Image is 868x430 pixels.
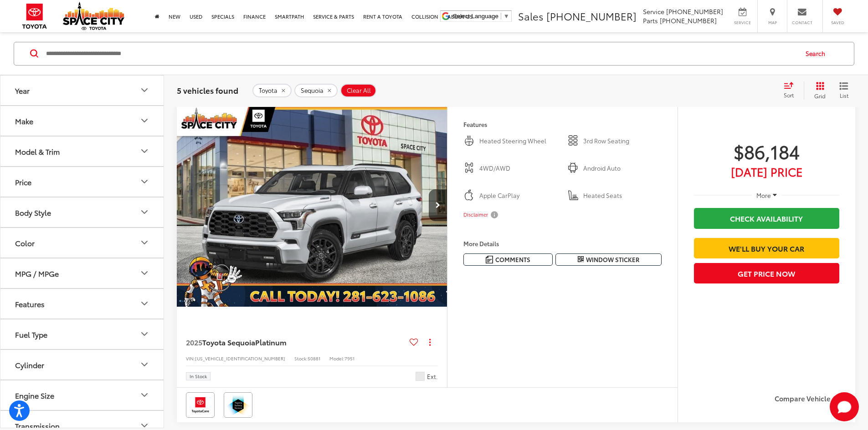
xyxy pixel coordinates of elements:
div: Model & Trim [139,146,150,157]
button: Actions [422,334,438,350]
span: More [756,191,771,199]
span: Sort [784,91,794,99]
button: Fuel TypeFuel Type [0,319,164,349]
h4: More Details [463,240,662,247]
button: Body StyleBody Style [0,197,164,227]
button: Window Sticker [555,253,662,266]
img: Toyota Safety Sense [226,394,251,416]
span: Grid [814,91,826,99]
span: Heated Seats [583,191,662,200]
div: Transmission [15,421,60,430]
div: 2025 Toyota Sequoia Platinum 0 [176,104,448,307]
button: More [752,187,781,204]
div: MPG / MPGe [15,268,59,277]
span: Service [732,20,753,25]
span: Disclaimer [463,211,488,218]
svg: Start Chat [830,392,859,421]
i: Window Sticker [578,256,584,263]
div: Color [15,238,35,247]
span: 5 vehicles found [177,84,238,95]
span: Select Language [453,13,498,20]
span: Apple CarPlay [479,191,558,200]
span: Parts [643,16,658,25]
div: Year [139,85,150,96]
span: VIN: [186,355,195,362]
button: Comments [463,253,553,266]
div: Color [139,237,150,248]
button: remove Sequoia [294,83,338,97]
span: In Stock [190,374,207,379]
span: ▼ [503,13,509,20]
input: Search by Make, Model, or Keyword [45,42,797,64]
button: remove Toyota [252,83,292,97]
span: Toyota Sequoia [202,337,255,347]
span: Ext. [427,372,438,381]
span: Window Sticker [586,255,639,264]
span: Comments [495,255,530,264]
button: Engine SizeEngine Size [0,380,164,410]
span: dropdown dots [429,339,431,346]
button: Get Price Now [694,263,839,283]
span: Platinum [255,337,287,347]
span: [PHONE_NUMBER] [666,7,723,16]
div: Make [15,116,33,125]
div: Model & Trim [15,147,60,155]
button: Select sort value [779,81,804,99]
label: Compare Vehicle [775,395,846,404]
span: Model: [329,355,344,362]
span: Clear All [347,86,371,94]
img: 2025 Toyota Sequoia Platinum [176,104,448,308]
img: Space City Toyota [63,2,124,30]
button: Next image [429,189,447,221]
span: [DATE] Price [694,167,839,176]
img: Toyota Care [188,394,213,416]
div: Body Style [15,207,51,216]
span: 7951 [344,355,354,362]
span: Wind Chill Prl [416,372,425,381]
span: 3rd Row Seating [583,137,662,146]
button: CylinderCylinder [0,349,164,379]
a: Select Language​ [453,13,509,20]
span: Toyota [259,86,277,94]
div: Fuel Type [15,329,47,338]
div: Cylinder [15,360,44,369]
button: Toggle Chat Window [830,392,859,421]
span: Service [643,7,664,16]
button: List View [832,81,855,99]
div: Make [139,115,150,126]
span: [PHONE_NUMBER] [660,16,717,25]
span: Contact [792,20,812,25]
div: Cylinder [139,359,150,370]
div: Fuel Type [139,329,150,339]
div: Engine Size [15,390,54,399]
div: Body Style [139,207,150,218]
span: Saved [827,20,847,25]
button: YearYear [0,75,164,105]
div: Price [15,177,31,186]
span: Sales [518,9,544,23]
h4: Features [463,121,662,127]
span: Android Auto [583,164,662,173]
span: $86,184 [694,140,839,162]
div: Engine Size [139,390,150,400]
span: Map [762,20,782,25]
div: Features [139,298,150,309]
button: Clear All [340,83,376,97]
button: MPG / MPGeMPG / MPGe [0,258,164,288]
button: Model & TrimModel & Trim [0,136,164,166]
span: [PHONE_NUMBER] [546,9,637,23]
span: 4WD/AWD [479,164,558,173]
button: FeaturesFeatures [0,288,164,318]
button: ColorColor [0,228,164,257]
a: 2025 Toyota Sequoia Platinum2025 Toyota Sequoia Platinum2025 Toyota Sequoia Platinum2025 Toyota S... [176,104,448,307]
a: Check Availability [694,208,839,228]
button: MakeMake [0,106,164,135]
span: Sequoia [301,86,324,94]
button: PricePrice [0,167,164,196]
div: Features [15,299,45,308]
img: Comments [486,256,493,263]
span: Heated Steering Wheel [479,137,558,146]
div: MPG / MPGe [139,268,150,278]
